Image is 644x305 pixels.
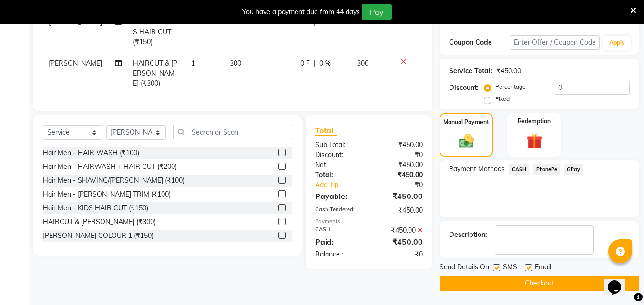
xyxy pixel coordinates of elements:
[454,132,479,149] img: _cash.svg
[357,59,368,68] span: 300
[369,236,430,247] div: ₹450.00
[495,82,526,91] label: Percentage
[319,59,331,69] span: 0 %
[191,59,195,68] span: 1
[533,164,560,175] span: PhonePe
[242,7,360,17] div: You have a payment due from 44 days
[521,131,547,151] img: _gift.svg
[449,230,487,240] div: Description:
[308,180,379,190] a: Add Tip
[362,4,392,20] button: Pay
[308,190,369,202] div: Payable:
[308,206,369,216] div: Cash Tendered:
[369,170,430,180] div: ₹450.00
[449,38,509,48] div: Coupon Code
[440,262,489,274] span: Send Details On
[308,140,369,150] div: Sub Total:
[449,66,492,76] div: Service Total:
[564,164,583,175] span: GPay
[495,95,510,103] label: Fixed
[603,36,631,50] button: Apply
[369,249,430,259] div: ₹0
[449,83,479,93] div: Discount:
[308,249,369,259] div: Balance :
[369,206,430,216] div: ₹450.00
[510,35,600,50] input: Enter Offer / Coupon Code
[43,189,171,199] div: Hair Men - [PERSON_NAME] TRIM (₹100)
[49,59,102,68] span: [PERSON_NAME]
[43,217,156,227] div: HAIRCUT & [PERSON_NAME] (₹300)
[369,160,430,170] div: ₹450.00
[503,262,517,274] span: SMS
[300,59,310,69] span: 0 F
[133,59,177,88] span: HAIRCUT & [PERSON_NAME] (₹300)
[308,170,369,180] div: Total:
[518,117,551,126] label: Redemption
[369,140,430,150] div: ₹450.00
[535,262,551,274] span: Email
[449,164,505,174] span: Payment Methods
[369,190,430,202] div: ₹450.00
[496,66,521,76] div: ₹450.00
[369,150,430,160] div: ₹0
[230,59,241,68] span: 300
[43,231,153,241] div: [PERSON_NAME] COLOUR 1 (₹150)
[43,203,148,213] div: Hair Men - KIDS HAIR CUT (₹150)
[308,150,369,160] div: Discount:
[379,180,430,190] div: ₹0
[443,118,489,127] label: Manual Payment
[440,276,639,291] button: Checkout
[315,217,423,226] div: Payments
[133,18,179,46] span: Hair Men - KIDS HAIR CUT (₹150)
[173,125,292,139] input: Search or Scan
[369,226,430,236] div: ₹450.00
[43,148,139,158] div: Hair Men - HAIR WASH (₹100)
[509,164,529,175] span: CASH
[308,236,369,247] div: Paid:
[43,176,184,186] div: Hair Men - SHAVING/[PERSON_NAME] (₹100)
[308,160,369,170] div: Net:
[314,59,316,69] span: |
[308,226,369,236] div: CASH
[43,162,177,172] div: Hair Men - HAIRWASH + HAIR CUT (₹200)
[604,267,634,295] iframe: chat widget
[315,126,337,136] span: Total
